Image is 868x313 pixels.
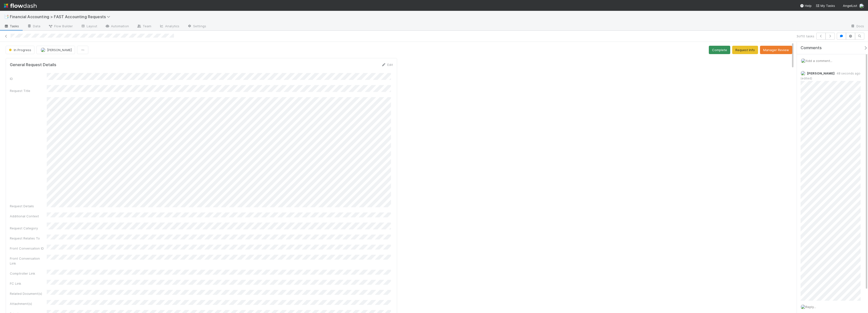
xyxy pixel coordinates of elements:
[10,236,47,241] div: Request Relates To
[816,4,835,8] span: My Tasks
[800,3,812,8] div: Help
[806,59,832,63] span: Add a comment...
[801,304,806,309] img: avatar_c0d2ec3f-77e2-40ea-8107-ee7bdb5edede.png
[816,3,835,8] a: My Tasks
[10,301,47,306] div: Attachment(s)
[8,48,31,52] span: In Progress
[10,88,47,93] div: Request Title
[760,46,792,54] button: Manager Review
[4,1,37,10] img: logo-inverted-e16ddd16eac7371096b0.svg
[732,46,758,54] button: Request Info
[10,246,47,251] div: Front Conversation ID
[36,46,75,54] button: [PERSON_NAME]
[155,23,183,30] a: Analytics
[10,226,47,231] div: Request Category
[10,281,47,286] div: FC Link
[843,4,857,8] span: AngelList
[4,15,9,19] span: 📑
[10,214,47,219] div: Additional Context
[4,24,19,29] span: Tasks
[47,48,72,52] span: [PERSON_NAME]
[10,14,113,19] span: Financial Accounting > FAST Accounting Requests
[48,24,73,29] span: Flow Builder
[77,23,101,30] a: Layout
[183,23,210,30] a: Settings
[807,71,835,75] span: [PERSON_NAME]
[859,3,864,8] img: avatar_c0d2ec3f-77e2-40ea-8107-ee7bdb5edede.png
[6,46,34,54] button: In Progress
[806,305,816,309] span: Reply...
[41,47,46,52] img: avatar_c0d2ec3f-77e2-40ea-8107-ee7bdb5edede.png
[23,23,44,30] a: Data
[10,256,47,266] div: Front Conversation Link
[801,71,806,76] img: avatar_c0d2ec3f-77e2-40ea-8107-ee7bdb5edede.png
[133,23,155,30] a: Team
[10,291,47,296] div: Related Document(s)
[101,23,133,30] a: Automation
[801,58,806,63] img: avatar_c0d2ec3f-77e2-40ea-8107-ee7bdb5edede.png
[801,45,822,50] span: Comments
[44,23,77,30] a: Flow Builder
[381,63,393,67] a: Edit
[10,62,56,67] h5: General Request Details
[847,23,868,30] a: Docs
[796,34,814,39] span: 3 of 10 tasks
[10,271,47,276] div: Comptroller Link
[10,204,47,209] div: Request Details
[10,76,47,81] div: ID
[709,46,730,54] button: Complete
